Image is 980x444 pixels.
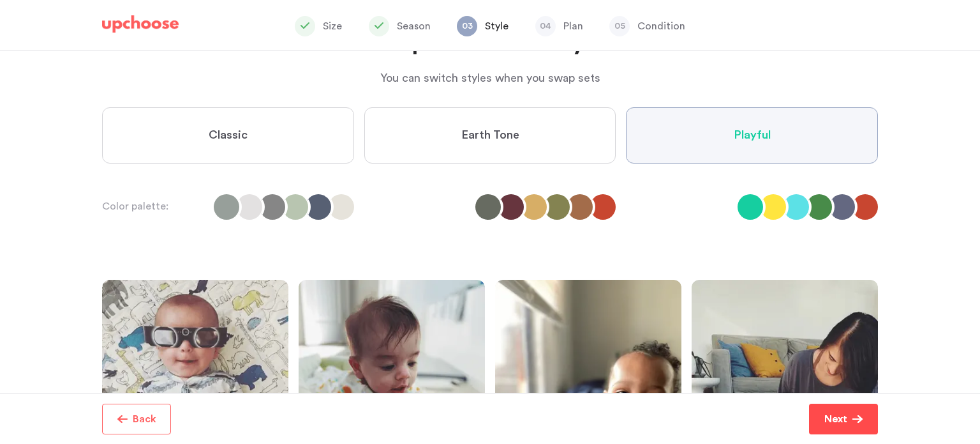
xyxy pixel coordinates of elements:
span: 05 [609,16,630,36]
p: Style [485,19,509,34]
a: UpChoose [102,15,179,39]
p: Plan [563,19,583,34]
button: Back [102,404,171,434]
span: 04 [535,16,556,36]
p: Condition [637,19,685,34]
span: You can switch styles when you swap sets [380,72,600,84]
p: Size [323,19,342,34]
span: 03 [457,16,477,36]
p: Next [824,411,847,427]
img: UpChoose [102,15,179,33]
p: Back [133,411,156,427]
span: Playful [734,128,771,143]
span: Classic [209,128,248,143]
button: Next [809,404,878,434]
span: Earth Tone [461,128,519,143]
p: Season [397,19,431,34]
